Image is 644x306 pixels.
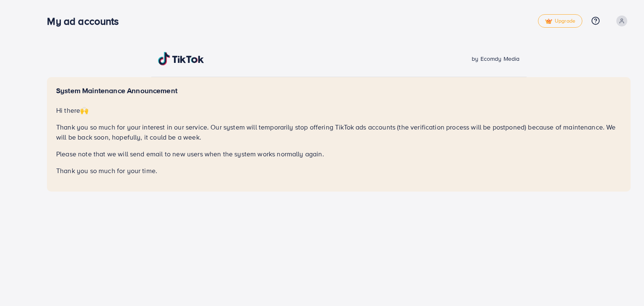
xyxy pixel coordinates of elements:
a: tickUpgrade [538,14,582,28]
p: Thank you so much for your interest in our service. Our system will temporarily stop offering Tik... [56,122,621,142]
h3: My ad accounts [47,15,125,27]
img: TikTok [158,52,204,65]
h5: System Maintenance Announcement [56,86,621,95]
p: Please note that we will send email to new users when the system works normally again. [56,149,621,159]
p: Hi there [56,105,621,115]
img: tick [545,18,552,24]
span: 🙌 [80,106,88,115]
span: by Ecomdy Media [472,54,519,63]
span: Upgrade [545,18,575,24]
p: Thank you so much for your time. [56,166,621,176]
